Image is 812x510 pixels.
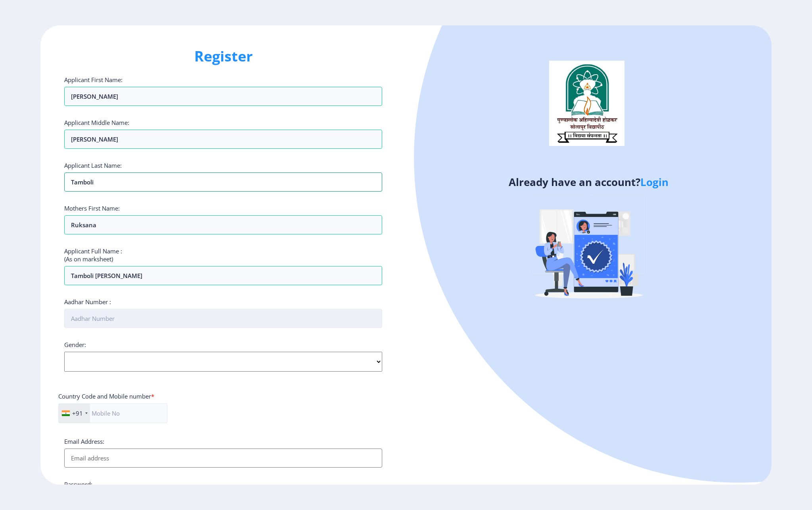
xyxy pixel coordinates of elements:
[58,403,167,423] input: Mobile No
[64,298,111,306] label: Aadhar Number :
[412,176,766,188] h4: Already have an account?
[519,180,658,318] img: Verified-rafiki.svg
[58,392,154,400] label: Country Code and Mobile number
[64,87,382,106] input: First Name
[64,266,382,285] input: Full Name
[640,175,668,189] a: Login
[64,76,123,84] label: Applicant First Name:
[64,173,382,192] input: Last Name
[64,449,382,468] input: Email address
[59,404,90,423] div: India (भारत): +91
[64,247,122,263] label: Applicant Full Name : (As on marksheet)
[64,47,382,66] h1: Register
[64,480,92,488] label: Password:
[72,409,83,417] div: +91
[64,161,122,169] label: Applicant Last Name:
[64,215,382,234] input: Last Name
[64,130,382,149] input: First Name
[64,309,382,328] input: Aadhar Number
[64,119,129,127] label: Applicant Middle Name:
[64,437,104,445] label: Email Address:
[64,341,86,349] label: Gender:
[64,204,120,212] label: Mothers First Name:
[549,61,624,146] img: logo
